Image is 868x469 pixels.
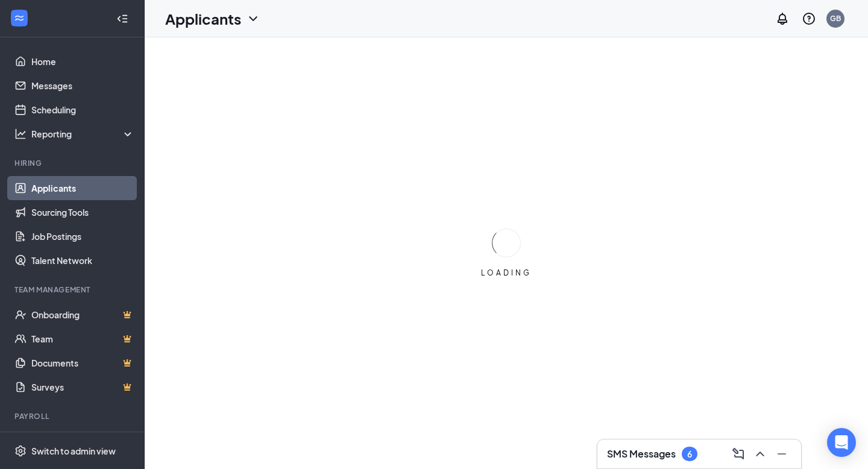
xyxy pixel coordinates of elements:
svg: ChevronDown [246,11,260,26]
div: Open Intercom Messenger [827,428,856,457]
a: Home [31,49,134,74]
div: Hiring [14,158,132,168]
a: Applicants [31,176,134,200]
div: Payroll [14,411,132,421]
a: DocumentsCrown [31,351,134,375]
div: GB [830,13,841,24]
div: Switch to admin view [31,445,116,457]
a: PayrollCrown [31,429,134,453]
a: Scheduling [31,98,134,122]
svg: Settings [14,445,27,457]
a: SurveysCrown [31,375,134,399]
svg: ChevronUp [753,447,767,461]
button: ChevronUp [750,444,770,464]
svg: QuestionInfo [802,11,816,26]
a: Sourcing Tools [31,200,134,224]
svg: Analysis [14,128,27,140]
div: Team Management [14,285,132,295]
a: OnboardingCrown [31,303,134,327]
div: 6 [687,449,692,459]
svg: ComposeMessage [731,447,746,461]
div: LOADING [476,268,536,278]
button: ComposeMessage [729,444,748,464]
h1: Applicants [165,8,241,29]
svg: Notifications [775,11,790,26]
a: TeamCrown [31,327,134,351]
a: Talent Network [31,248,134,272]
a: Job Postings [31,224,134,248]
button: Minimize [772,444,791,464]
h3: SMS Messages [607,447,676,461]
a: Messages [31,74,134,98]
svg: WorkstreamLogo [13,12,25,24]
svg: Minimize [775,447,789,461]
svg: Collapse [116,13,128,25]
div: Reporting [31,128,135,140]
